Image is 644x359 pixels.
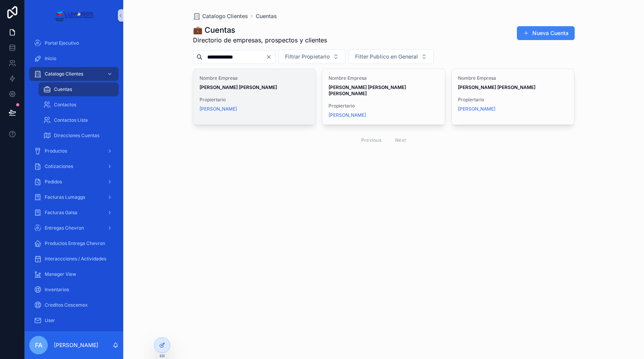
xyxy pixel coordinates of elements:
span: Filtrar Propietario [285,53,330,60]
a: Inicio [29,52,119,65]
p: [PERSON_NAME] [54,341,98,349]
img: App logo [54,9,93,22]
strong: [PERSON_NAME] [PERSON_NAME] [458,84,535,90]
a: Inventarios [29,283,119,297]
a: [PERSON_NAME] [458,106,495,112]
a: Cotizaciones [29,159,119,173]
button: Clear [266,54,275,60]
span: Portal Ejecutivo [45,40,79,46]
span: Contactos [54,102,76,108]
span: Entregas Chevron [45,225,84,231]
a: Pedidos [29,175,119,189]
span: Catalogo Clientes [202,12,248,20]
a: Contactos Lista [39,113,119,127]
a: Catalogo Clientes [193,12,248,20]
span: Propiertario [200,97,310,103]
span: Cotizaciones [45,163,73,169]
span: Contactos Lista [54,117,88,123]
span: Creditos Cescemex [45,302,88,308]
span: Pedidos [45,179,62,185]
button: Nueva Cuenta [517,26,575,40]
span: Inventarios [45,287,69,293]
span: Manager View [45,271,76,277]
a: Portal Ejecutivo [29,36,119,50]
div: scrollable content [25,31,123,331]
a: Nombre Empresa[PERSON_NAME] [PERSON_NAME]Propiertario[PERSON_NAME] [451,69,575,125]
span: Nombre Empresa [200,75,310,81]
span: Direcciones Cuentas [54,133,99,139]
a: Manager View [29,267,119,281]
span: Nombre Empresa [329,75,439,81]
span: Cuentas [54,86,72,92]
a: [PERSON_NAME] [329,112,366,118]
span: Directorio de empresas, prospectos y clientes [193,35,327,45]
span: Catalogo Clientes [45,71,83,77]
span: Productos [45,148,67,154]
a: Nombre Empresa[PERSON_NAME] [PERSON_NAME] [PERSON_NAME]Propiertario[PERSON_NAME] [322,69,445,125]
a: Facturas Galsa [29,206,119,220]
span: User [45,317,55,324]
a: Contactos [39,98,119,112]
span: Filter Publico en General [355,53,418,60]
a: Cuentas [256,12,277,20]
span: Interaccciones / Actividades [45,256,106,262]
strong: [PERSON_NAME] [PERSON_NAME] [200,84,277,90]
a: Cuentas [39,82,119,96]
a: Creditos Cescemex [29,298,119,312]
a: Productos [29,144,119,158]
button: Select Button [278,49,345,64]
button: Select Button [349,49,434,64]
span: Facturas Galsa [45,210,77,216]
span: Nombre Empresa [458,75,568,81]
span: Productos Entrega Chevron [45,240,105,247]
span: Facturas Lumaggs [45,194,85,200]
span: Inicio [45,55,56,62]
a: Productos Entrega Chevron [29,237,119,250]
strong: [PERSON_NAME] [PERSON_NAME] [PERSON_NAME] [329,84,407,96]
a: Catalogo Clientes [29,67,119,81]
a: User [29,314,119,327]
a: Direcciones Cuentas [39,129,119,143]
a: Entregas Chevron [29,221,119,235]
a: Facturas Lumaggs [29,190,119,204]
h1: 💼 Cuentas [193,25,327,35]
a: Nombre Empresa[PERSON_NAME] [PERSON_NAME]Propiertario[PERSON_NAME] [193,69,316,125]
span: Propiertario [329,103,439,109]
a: [PERSON_NAME] [200,106,237,112]
span: Propiertario [458,97,568,103]
a: Interaccciones / Actividades [29,252,119,266]
span: FA [35,341,42,350]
